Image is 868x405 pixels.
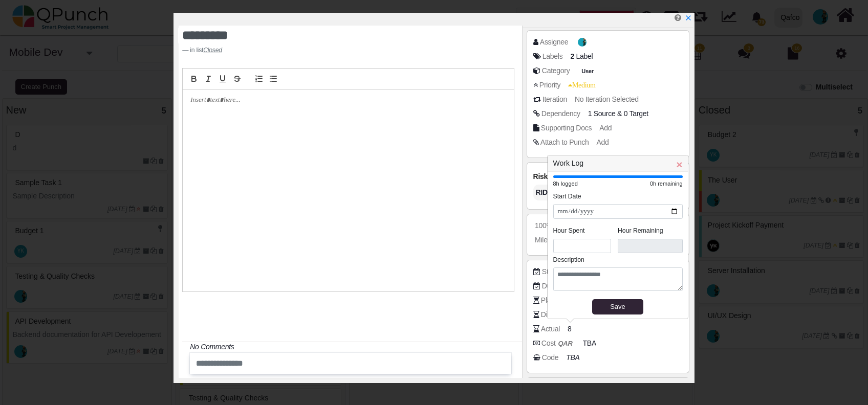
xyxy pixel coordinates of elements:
div: Cost [541,338,575,349]
legend: Hour Remaining [618,226,683,239]
h5: Close [676,159,682,170]
div: Iteration [542,94,567,105]
span: Label [576,52,593,60]
div: Supporting Docs [541,123,592,133]
div: Attach to Punch [540,137,589,148]
svg: x [685,14,692,21]
span: 0 Target [624,109,648,118]
div: Save [595,302,641,312]
span: <div><span class="badge badge-secondary" style="background-color: #DBDF00"> <i class="fa fa-tag p... [570,51,593,62]
div: Milestone [535,235,564,245]
span: <div class="badge badge-secondary"> UI/UX Design FS</div> [588,109,616,118]
div: Category [542,65,570,76]
legend: Description [553,255,683,268]
span: & [588,108,648,119]
a: Risk [536,188,573,196]
i: No Comments [190,343,234,351]
span: 2 [570,52,574,60]
h3: Work Log [548,155,688,172]
div: 0h remaining [618,179,683,188]
div: Start Date [542,266,573,277]
span: Add [599,124,612,132]
span: Add [596,138,609,146]
span: Medium [568,81,596,88]
div: Planned [541,295,566,306]
u: Closed [203,47,222,54]
span: 8 [568,324,572,334]
div: Labels [542,51,563,62]
div: 100% Completed [535,220,588,231]
a: x [685,14,692,22]
div: Code [542,352,558,363]
span: No Iteration Selected [575,95,639,103]
i: Help [675,14,681,21]
span: Risk [533,172,548,181]
div: Due Date [542,281,571,291]
div: Dependency [541,108,580,119]
strong: RID#1 : [536,188,559,196]
i: TBA [566,353,579,362]
span: × [676,159,682,170]
button: Save [592,299,643,314]
span: User [579,67,596,76]
div: 8h logged [553,179,618,188]
span: TBA [583,338,596,349]
legend: Start Date [553,192,683,205]
footer: in list [182,46,456,55]
legend: Hour Spent [553,226,618,239]
cite: Source Title [203,47,222,54]
div: Assignee [540,37,568,48]
b: QAR [558,340,573,347]
span: QPunch Support [578,38,587,47]
div: Actual [541,324,560,334]
div: Distribution [541,309,575,320]
img: avatar [578,38,587,47]
div: Risk [533,182,683,203]
div: Priority [539,80,560,91]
